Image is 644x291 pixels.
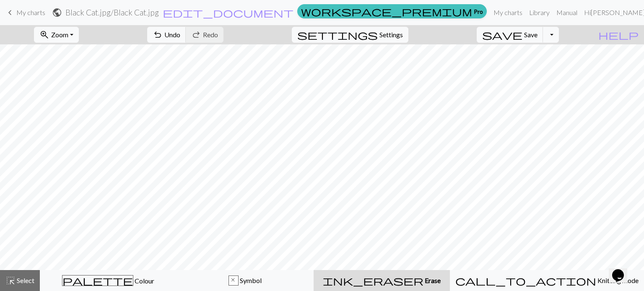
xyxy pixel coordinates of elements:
[164,31,180,39] span: Undo
[301,5,472,17] span: workspace_premium
[482,29,522,41] span: save
[39,29,49,41] span: zoom_in
[379,30,403,40] span: Settings
[323,275,423,286] span: ink_eraser
[40,270,177,291] button: Colour
[477,27,543,43] button: Save
[5,7,15,18] span: keyboard_arrow_left
[292,27,408,43] button: SettingsSettings
[51,31,68,39] span: Zoom
[297,4,487,18] a: Pro
[524,31,538,39] span: Save
[16,8,45,16] span: My charts
[526,4,553,21] a: Library
[16,276,34,284] span: Select
[62,275,133,286] span: palette
[455,275,596,286] span: call_to_action
[65,8,159,17] h2: Black Cat.jpg / Black Cat.jpg
[5,5,45,20] a: My charts
[177,270,314,291] button: x Symbol
[5,275,16,286] span: highlight_alt
[163,7,293,18] span: edit_document
[133,277,154,285] span: Colour
[609,258,636,283] iframe: chat widget
[314,270,450,291] button: Erase
[450,270,644,291] button: Knitting mode
[34,27,79,43] button: Zoom
[598,29,639,41] span: help
[490,4,526,21] a: My charts
[423,276,441,284] span: Erase
[153,29,163,41] span: undo
[297,30,378,40] i: Settings
[297,29,378,41] span: settings
[239,276,262,284] span: Symbol
[229,276,238,286] div: x
[596,276,639,284] span: Knitting mode
[553,4,581,21] a: Manual
[52,7,62,18] span: public
[147,27,186,43] button: Undo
